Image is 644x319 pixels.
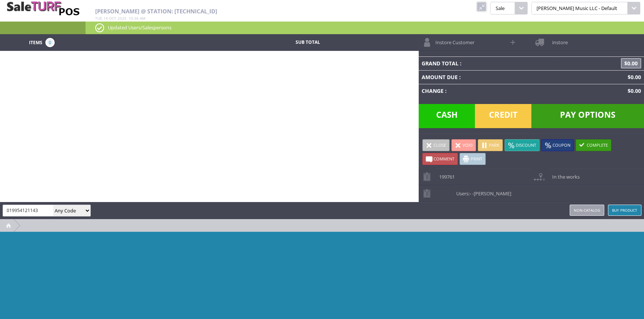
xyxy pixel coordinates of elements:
[472,190,511,197] span: -[PERSON_NAME]
[109,16,116,21] span: Oct
[451,139,476,151] a: Void
[419,84,559,98] td: Change :
[505,139,540,151] a: Discount
[531,104,644,128] span: Pay Options
[419,56,559,70] td: Grand Total :
[432,34,474,46] span: Instore Customer
[621,58,641,68] span: $0.00
[3,205,53,216] input: Search
[419,104,475,128] span: Cash
[548,34,567,46] span: instore
[470,190,471,197] span: -
[117,16,126,21] span: 2025
[140,16,145,21] span: am
[103,16,108,21] span: 14
[625,74,641,81] span: $0.00
[434,156,454,162] span: Comment
[422,139,450,151] a: Close
[95,8,417,14] h2: [PERSON_NAME] @ Station: [TECHNICAL_ID]
[134,16,139,21] span: 36
[95,16,102,21] span: Tue
[576,139,611,151] a: Complete
[251,38,364,47] td: Sub Total
[548,169,579,180] span: In the works
[478,139,503,151] a: Park
[608,205,641,216] a: Buy Product
[129,16,133,21] span: 10
[625,87,641,94] span: $0.00
[435,169,455,180] span: 199761
[45,38,55,47] span: 0
[570,205,604,216] a: Non-catalog
[460,153,486,165] a: Print
[95,16,145,21] span: , :
[541,139,574,151] a: Coupon
[29,38,42,46] span: Items
[475,104,531,128] span: Credit
[453,185,511,197] span: Users:
[95,23,634,32] p: Updated Users/Salespersons
[419,70,559,84] td: Amount Due :
[531,2,628,14] span: [PERSON_NAME] Music LLC - Default
[490,2,515,14] span: Sale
